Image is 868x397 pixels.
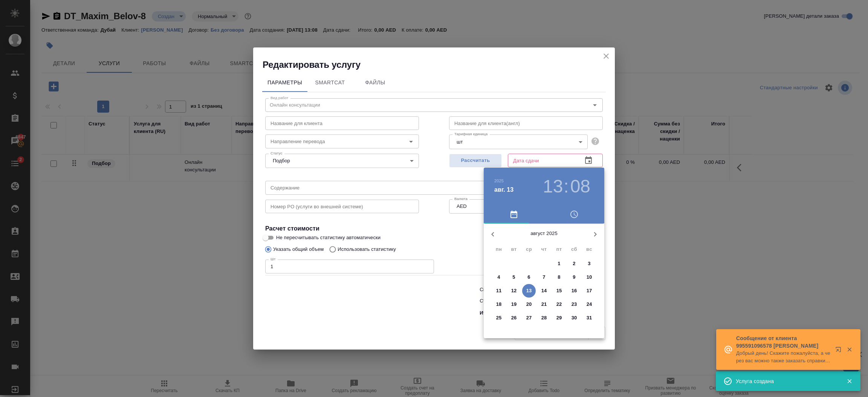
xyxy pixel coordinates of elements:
button: 1 [552,257,566,270]
button: 18 [492,298,506,311]
button: 21 [537,298,551,311]
button: 8 [552,270,566,284]
p: 9 [573,273,575,281]
button: 3 [582,257,596,270]
p: 15 [556,287,562,295]
p: 12 [511,287,517,295]
p: 19 [511,301,517,308]
p: 20 [526,301,532,308]
span: вт [507,246,521,253]
button: 12 [507,284,521,298]
p: 10 [587,273,592,281]
button: 22 [552,298,566,311]
button: 9 [567,270,581,284]
p: 24 [587,301,592,308]
p: 2 [573,260,575,267]
button: 13 [522,284,536,298]
p: 4 [497,273,500,281]
p: 13 [526,287,532,295]
button: 19 [507,298,521,311]
p: 22 [556,301,562,308]
p: 8 [558,273,560,281]
p: 23 [572,301,577,308]
button: авг. 13 [494,185,513,194]
button: 2 [567,257,581,270]
p: Добрый день! Скажите пожалуйста, а через вас можно также заказать справки о несудимости с апостилем [736,350,830,365]
button: 4 [492,270,506,284]
button: 25 [492,311,506,325]
p: 30 [572,314,577,322]
button: 23 [567,298,581,311]
button: Закрыть [842,378,857,385]
button: 2025 [494,179,504,183]
span: пт [552,246,566,253]
h3: : [564,176,568,197]
p: август 2025 [502,230,586,237]
p: 3 [588,260,590,267]
button: 10 [582,270,596,284]
button: 13 [543,176,563,197]
button: Открыть в новой вкладке [831,342,849,360]
p: 27 [526,314,532,322]
p: 25 [496,314,502,322]
button: 31 [582,311,596,325]
p: 17 [587,287,592,295]
button: 26 [507,311,521,325]
p: 31 [587,314,592,322]
button: 17 [582,284,596,298]
span: пн [492,246,506,253]
button: 30 [567,311,581,325]
button: 11 [492,284,506,298]
button: 08 [570,176,590,197]
button: 28 [537,311,551,325]
button: 24 [582,298,596,311]
p: 16 [572,287,577,295]
p: 21 [541,301,547,308]
p: Сообщение от клиента 995591096578 [PERSON_NAME] [736,334,830,350]
p: 26 [511,314,517,322]
span: ср [522,246,536,253]
button: 7 [537,270,551,284]
p: 5 [512,273,515,281]
p: 7 [542,273,545,281]
p: 14 [541,287,547,295]
div: Услуга создана [736,377,835,385]
button: 27 [522,311,536,325]
button: 16 [567,284,581,298]
p: 11 [496,287,502,295]
span: вс [582,246,596,253]
button: 6 [522,270,536,284]
p: 1 [558,260,560,267]
button: 29 [552,311,566,325]
button: 14 [537,284,551,298]
span: сб [567,246,581,253]
button: 5 [507,270,521,284]
p: 6 [527,273,530,281]
span: чт [537,246,551,253]
p: 29 [556,314,562,322]
button: 15 [552,284,566,298]
button: Закрыть [842,346,857,353]
p: 18 [496,301,502,308]
button: 20 [522,298,536,311]
p: 28 [541,314,547,322]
